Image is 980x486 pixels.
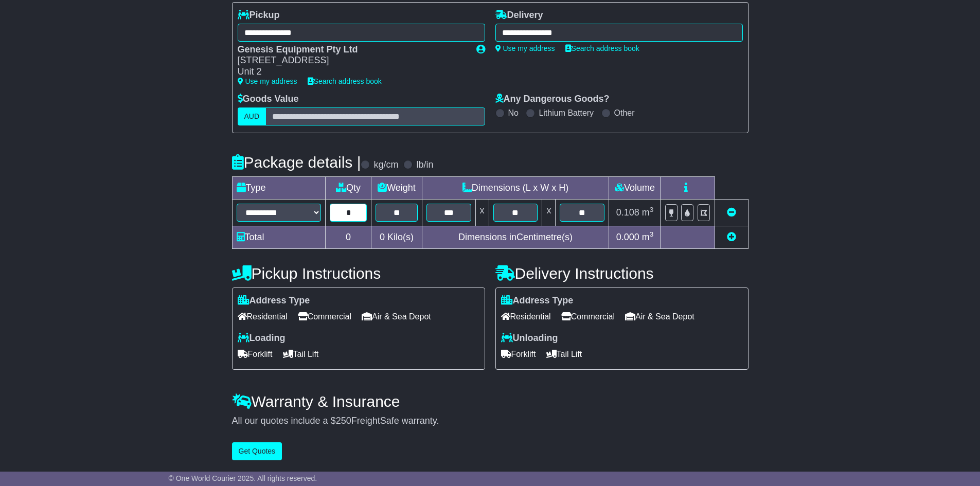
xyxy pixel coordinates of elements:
[232,154,361,171] h4: Package details |
[238,77,297,85] a: Use my address
[238,10,280,21] label: Pickup
[508,108,519,118] label: No
[362,309,431,325] span: Air & Sea Depot
[609,176,661,199] td: Volume
[495,10,543,21] label: Delivery
[371,226,422,248] td: Kilo(s)
[238,333,286,344] label: Loading
[238,107,266,125] label: AUD
[614,108,635,118] label: Other
[727,207,736,218] a: Remove this item
[325,176,371,199] td: Qty
[238,295,310,307] label: Address Type
[232,393,749,410] h4: Warranty & Insurance
[232,226,325,248] td: Total
[336,416,351,426] span: 250
[727,232,736,242] a: Add new item
[501,333,558,344] label: Unloading
[501,346,536,362] span: Forklift
[495,94,610,105] label: Any Dangerous Goods?
[650,230,654,238] sup: 3
[283,346,319,362] span: Tail Lift
[495,44,555,52] a: Use my address
[238,346,273,362] span: Forklift
[380,232,385,242] span: 0
[422,226,609,248] td: Dimensions in Centimetre(s)
[422,176,609,199] td: Dimensions (L x W x H)
[625,309,694,325] span: Air & Sea Depot
[238,94,299,105] label: Goods Value
[238,309,288,325] span: Residential
[501,309,551,325] span: Residential
[642,232,654,242] span: m
[308,77,382,85] a: Search address book
[475,199,489,226] td: x
[298,309,351,325] span: Commercial
[169,474,317,482] span: © One World Courier 2025. All rights reserved.
[238,66,466,78] div: Unit 2
[542,199,556,226] td: x
[232,416,749,427] div: All our quotes include a $ FreightSafe warranty.
[325,226,371,248] td: 0
[642,207,654,218] span: m
[371,176,422,199] td: Weight
[232,176,325,199] td: Type
[232,265,485,282] h4: Pickup Instructions
[373,159,398,171] label: kg/cm
[495,265,749,282] h4: Delivery Instructions
[616,207,639,218] span: 0.108
[238,44,466,56] div: Genesis Equipment Pty Ltd
[561,309,615,325] span: Commercial
[501,295,574,307] label: Address Type
[616,232,639,242] span: 0.000
[539,108,594,118] label: Lithium Battery
[650,206,654,213] sup: 3
[416,159,433,171] label: lb/in
[232,442,282,460] button: Get Quotes
[238,55,466,66] div: [STREET_ADDRESS]
[546,346,582,362] span: Tail Lift
[565,44,639,52] a: Search address book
